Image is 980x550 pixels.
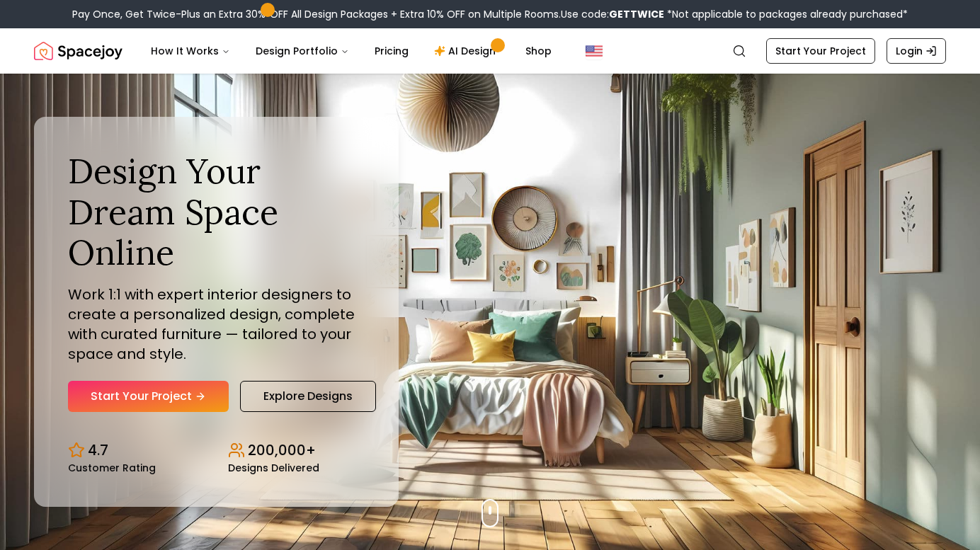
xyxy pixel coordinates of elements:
[68,285,365,364] p: Work 1:1 with expert interior designers to create a personalized design, complete with curated fu...
[363,37,420,65] a: Pricing
[514,37,563,65] a: Shop
[887,38,946,64] a: Login
[244,37,360,65] button: Design Portfolio
[248,440,316,460] p: 200,000+
[766,38,875,64] a: Start Your Project
[72,7,908,21] div: Pay Once, Get Twice-Plus an Extra 30% OFF All Design Packages + Extra 10% OFF on Multiple Rooms.
[68,381,229,412] a: Start Your Project
[586,42,603,59] img: United States
[34,37,122,65] img: Spacejoy Logo
[68,429,365,473] div: Design stats
[34,28,946,74] nav: Global
[139,37,241,65] button: How It Works
[561,7,664,21] span: Use code:
[68,463,156,473] small: Customer Rating
[228,463,319,473] small: Designs Delivered
[664,7,908,21] span: *Not applicable to packages already purchased*
[34,37,122,65] a: Spacejoy
[88,440,108,460] p: 4.7
[139,37,563,65] nav: Main
[609,7,664,21] b: GETTWICE
[423,37,511,65] a: AI Design
[240,381,376,412] a: Explore Designs
[68,151,365,273] h1: Design Your Dream Space Online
